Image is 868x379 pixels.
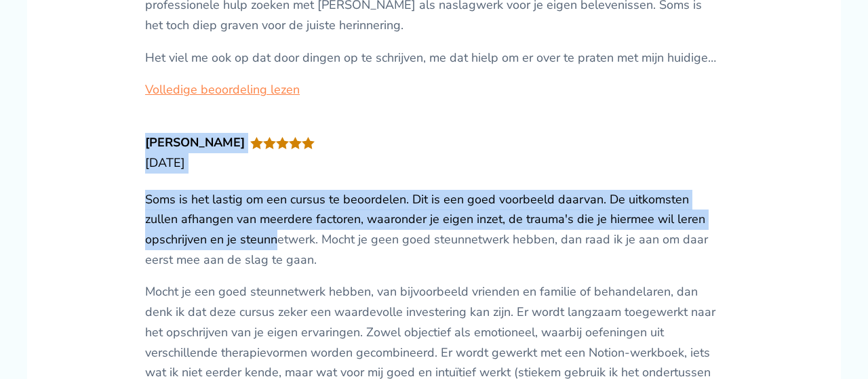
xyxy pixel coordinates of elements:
div: [PERSON_NAME] [145,133,245,153]
span: Gewaardeerd uit 5 [250,136,315,179]
p: Het viel me ook op dat door dingen op te schrijven, me dat hielp om er over te praten met mijn hu... [145,48,723,68]
a: Volledige beoordeling lezen [145,81,300,98]
time: [DATE] [145,153,185,174]
div: Online Schrijfcursus voor Traumaverwerking in 14 dagen + Werkboek Gewaardeerd met 5 van de 5 [250,136,315,150]
p: Soms is het lastig om een cursus te beoordelen. Dit is een goed voorbeeld daarvan. De uitkomsten ... [145,190,723,271]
